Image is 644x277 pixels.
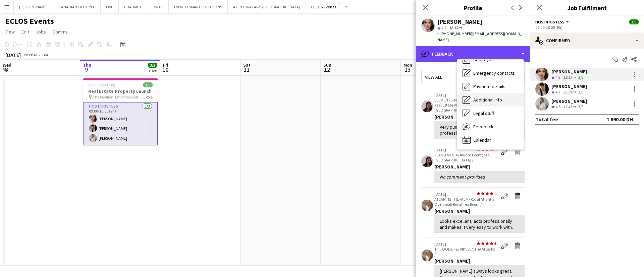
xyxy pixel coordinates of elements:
p: [DATE] [434,92,498,97]
app-job-card: 09:00-18:00 (9h)3/3Real Estate Property Launch The Pavilion, Emirates Golf Club1 RoleHost/Hostess... [83,78,158,145]
div: Feedback [416,46,530,62]
div: [PERSON_NAME] [434,114,525,120]
span: Additional info [473,97,502,103]
p: [DATE] [434,147,498,152]
span: Jobs [36,29,46,35]
div: [PERSON_NAME] [437,19,482,25]
div: [PERSON_NAME] [434,258,525,264]
span: Sat [243,62,251,68]
button: ECLOS Events [306,0,342,13]
div: [DATE] [5,52,21,58]
a: Comms [50,27,70,36]
app-skills-label: 3/3 [578,89,584,94]
div: Looks excellent, acts professionally and makes it very easy to work with. [440,218,519,230]
span: 9 [82,66,91,73]
span: 18.1km [448,25,463,30]
div: No comment provided [440,174,519,180]
span: 4.2 [555,75,560,80]
div: Confirmed [530,32,644,49]
button: CANADIAN LIFESTYLE [53,0,101,13]
p: [DATE] [434,192,498,197]
span: Calendar [473,137,491,143]
span: Emergency contacts [473,70,515,76]
div: [PERSON_NAME] [551,98,587,104]
a: View [3,27,17,36]
h3: Profile [416,3,530,12]
span: Mon [404,62,412,68]
div: +04 [42,52,48,57]
button: PIXL [101,0,119,13]
app-skills-label: 3/3 [578,75,584,80]
span: Edit [21,29,29,35]
div: 1 890.00 DH [607,116,633,123]
span: Feedback [473,124,493,130]
div: Additional info [457,93,524,107]
span: Wed [3,62,11,68]
div: [PERSON_NAME] [434,208,525,214]
span: 4.7 [555,89,560,94]
span: | [EMAIL_ADDRESS][DOMAIN_NAME] [437,31,522,42]
span: View [5,29,15,35]
span: Payment details [473,83,505,89]
span: The Pavilion, Emirates Golf Club [93,94,143,99]
p: PLAN 3 MEDIA/ Award Event@Taj [GEOGRAPHIC_DATA] / [434,152,498,162]
div: [PERSON_NAME] [434,164,525,170]
p: THE QODE FZ/ VIP EVENT @ Al Serkal / [434,247,498,257]
div: [PERSON_NAME] [551,83,587,89]
div: Payment details [457,80,524,93]
button: EVENTO SMART SOLUTIONS [169,0,228,13]
button: CHAUMET [119,0,147,13]
div: 1 Job [148,68,157,73]
span: About you [473,57,494,63]
span: 11 [242,66,251,73]
div: 09:00-18:00 (9h) [535,25,639,30]
span: Fri [163,62,168,68]
span: 09:00-18:00 (9h) [88,82,115,87]
span: View all [425,74,442,80]
span: 13 [402,66,412,73]
div: 17.4km [562,104,577,110]
span: 8 [2,66,11,73]
div: Emergency contacts [457,66,524,80]
span: Legal stuff [473,110,494,116]
div: 18.1km [562,75,577,80]
button: [PERSON_NAME] [14,0,53,13]
button: Host/Hostess [535,19,570,24]
span: 10 [162,66,168,73]
h3: Job Fulfilment [530,3,644,12]
div: Legal stuff [457,107,524,120]
div: Calendar [457,133,524,147]
p: ATLANTIS THE PALM/ Royal Atlantis Opening@Royal Tea Room / [434,197,498,207]
div: Feedback [457,120,524,133]
span: 4.5 [555,104,560,109]
span: Week 41 [22,52,39,57]
app-skills-label: 3/3 [578,104,584,109]
span: 4.2 [441,25,446,30]
app-card-role: Host/Hostess3/309:00-18:00 (9h)[PERSON_NAME][PERSON_NAME][PERSON_NAME] [83,102,158,145]
div: Very punctual, reliable and professional. Very good grooming. [440,124,519,136]
h1: ECLOS Events [5,16,54,26]
div: [PERSON_NAME] [551,69,587,75]
span: 12 [322,66,331,73]
div: About you [457,53,524,66]
div: Total fee [535,116,558,123]
span: 3/3 [143,82,153,87]
p: ELEMENTS-ME EVENT MANAGEMENT/ Real Estate VIP Event @ [GEOGRAPHIC_DATA]/ [434,97,498,113]
span: t. [PHONE_NUMBER] [437,31,472,36]
span: Comms [53,29,68,35]
a: Edit [19,27,32,36]
button: AVENTURA PARKS [GEOGRAPHIC_DATA] [228,0,306,13]
span: 3/3 [629,19,639,24]
span: 3/3 [148,63,157,68]
span: Host/Hostess [535,19,565,24]
div: 36.9km [562,89,577,95]
a: Jobs [33,27,49,36]
span: Thu [83,62,91,68]
p: [DATE] [434,241,498,247]
span: 1 Role [143,94,153,99]
span: Sun [323,62,331,68]
button: DWTC [147,0,169,13]
h3: Real Estate Property Launch [83,88,158,94]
